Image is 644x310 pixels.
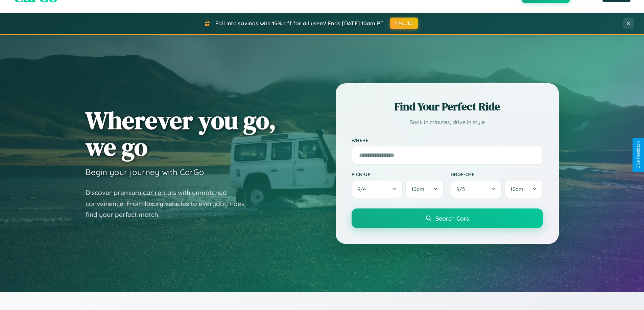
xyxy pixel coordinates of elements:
div: Give Feedback [636,141,641,169]
label: Where [352,137,543,143]
button: Search Cars [352,208,543,228]
h2: Find Your Perfect Ride [352,99,543,114]
button: FALL15 [390,18,418,29]
button: 10am [405,180,444,198]
label: Drop-off [451,171,543,177]
span: Fall into savings with 15% off for all users! Ends [DATE] 10am PT. [215,20,385,27]
span: 9 / 4 [358,186,369,192]
button: 9/4 [352,180,403,198]
span: 10am [411,186,424,192]
h1: Wherever you go, we go [86,107,276,160]
p: Book in minutes, drive in style [352,117,543,127]
label: Pick-up [352,171,444,177]
h3: Begin your journey with CarGo [86,167,204,177]
span: 9 / 5 [457,186,468,192]
button: 10am [504,180,543,198]
span: Search Cars [435,215,469,222]
p: Discover premium car rentals with unmatched convenience. From luxury vehicles to everyday rides, ... [86,187,255,220]
span: 10am [510,186,523,192]
button: 9/5 [451,180,502,198]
